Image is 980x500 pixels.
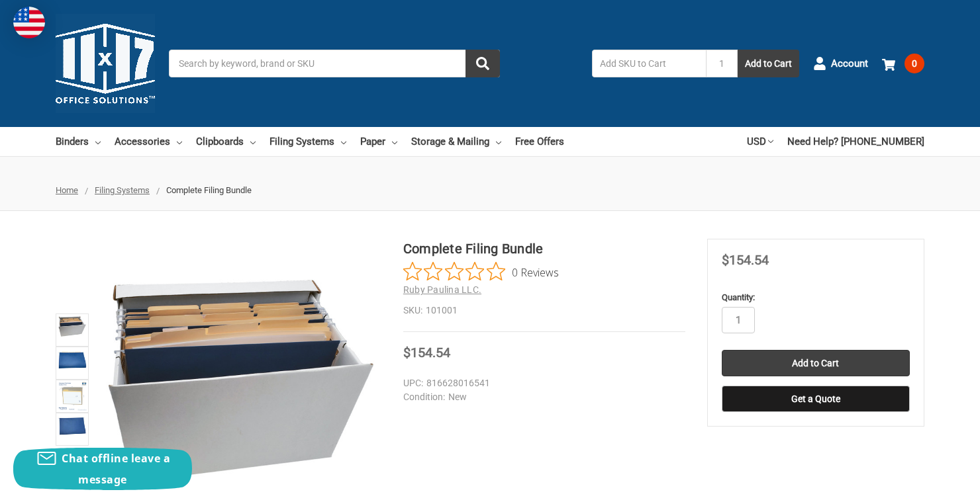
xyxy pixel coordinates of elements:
[515,127,564,156] a: Free Offers
[905,54,924,73] span: 0
[169,50,500,77] input: Search by keyword, brand or SKU
[403,239,685,259] h1: Complete Filing Bundle
[58,315,87,337] img: Complete Filing Bundle
[403,376,423,390] dt: UPC:
[360,127,397,156] a: Paper
[403,390,445,404] dt: Condition:
[115,127,182,156] a: Accessories
[56,127,101,156] a: Binders
[411,127,501,156] a: Storage & Mailing
[403,390,679,404] dd: New
[882,46,924,81] a: 0
[403,304,685,317] dd: 101001
[403,284,481,295] a: Ruby Paulina LLC.
[95,185,150,195] a: Filing Systems
[722,252,769,268] span: $154.54
[56,14,155,113] img: 11x17.com
[403,376,679,390] dd: 816628016541
[722,350,910,376] input: Add to Cart
[13,448,192,490] button: Chat offline leave a message
[269,127,346,156] a: Filing Systems
[58,382,87,411] img: Complete Filing Bundle
[747,127,773,156] a: USD
[831,56,868,71] span: Account
[62,451,170,487] span: Chat offline leave a message
[196,127,256,156] a: Clipboards
[787,127,924,156] a: Need Help? [PHONE_NUMBER]
[166,185,252,195] span: Complete Filing Bundle
[722,386,910,412] button: Get a Quote
[56,185,78,195] a: Home
[592,50,706,77] input: Add SKU to Cart
[403,304,422,317] dt: SKU:
[99,276,381,483] img: Complete Filing Bundle
[403,345,450,360] span: $154.54
[722,291,910,304] label: Quantity:
[813,46,868,81] a: Account
[13,7,45,38] img: duty and tax information for United States
[58,415,87,437] img: Complete Filing Bundle
[512,262,559,282] span: 0 Reviews
[403,262,559,282] button: Rated 0 out of 5 stars from 0 reviews. Jump to reviews.
[58,349,87,370] img: Complete Filing Bundle
[738,50,799,77] button: Add to Cart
